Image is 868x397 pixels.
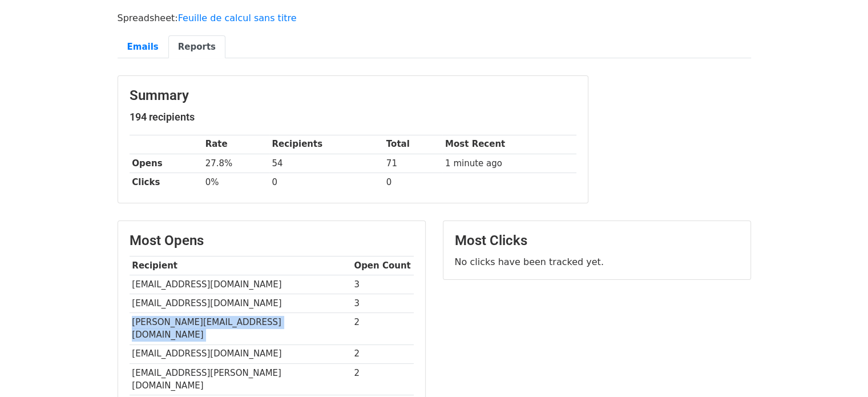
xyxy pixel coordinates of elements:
td: 0 [269,173,383,191]
h3: Summary [130,87,576,104]
a: Emails [118,35,168,59]
a: Reports [168,35,225,59]
td: [EMAIL_ADDRESS][DOMAIN_NAME] [130,344,352,363]
td: 54 [269,154,383,173]
th: Recipient [130,256,352,275]
td: 27.8% [203,154,269,173]
td: 0% [203,173,269,191]
p: No clicks have been tracked yet. [455,256,739,268]
th: Total [383,135,442,154]
td: 2 [352,313,414,345]
th: Rate [203,135,269,154]
td: 2 [352,363,414,395]
td: 2 [352,344,414,363]
th: Most Recent [442,135,576,154]
a: Feuille de calcul sans titre [178,13,297,23]
th: Open Count [352,256,414,275]
th: Clicks [130,173,203,191]
th: Recipients [269,135,383,154]
h3: Most Clicks [455,232,739,249]
td: [EMAIL_ADDRESS][DOMAIN_NAME] [130,275,352,294]
div: Widget de chat [811,342,868,397]
td: [PERSON_NAME][EMAIL_ADDRESS][DOMAIN_NAME] [130,313,352,345]
td: 3 [352,294,414,312]
td: 1 minute ago [442,154,576,173]
td: 0 [383,173,442,191]
td: 71 [383,154,442,173]
th: Opens [130,154,203,173]
p: Spreadsheet: [118,12,751,24]
h3: Most Opens [130,232,414,249]
td: [EMAIL_ADDRESS][DOMAIN_NAME] [130,294,352,312]
h5: 194 recipients [130,111,576,123]
td: [EMAIL_ADDRESS][PERSON_NAME][DOMAIN_NAME] [130,363,352,395]
iframe: Chat Widget [811,342,868,397]
td: 3 [352,275,414,294]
